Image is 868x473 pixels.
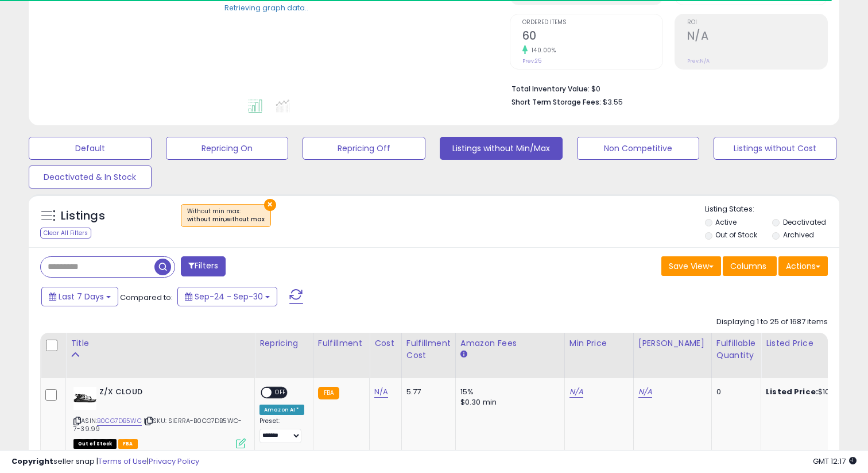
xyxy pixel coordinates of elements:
[71,337,250,349] div: Title
[73,387,96,410] img: 41sIiGaj9QL._SL40_.jpg
[318,337,365,349] div: Fulfillment
[259,405,304,415] div: Amazon AI *
[98,456,147,467] a: Terms of Use
[303,137,425,160] button: Repricing Off
[181,256,226,276] button: Filters
[29,137,152,160] button: Default
[511,81,819,95] li: $0
[97,416,142,426] a: B0CG7DB5WC
[783,217,826,227] label: Deactivated
[40,228,91,239] div: Clear All Filters
[29,166,152,189] button: Deactivated & In Stock
[406,387,447,397] div: 5.77
[687,29,827,45] h2: N/A
[766,337,865,349] div: Listed Price
[603,97,623,107] span: $3.55
[59,291,104,302] span: Last 7 Days
[61,208,105,224] h5: Listings
[766,386,818,397] b: Listed Price:
[460,397,556,407] div: $0.30 min
[813,456,857,467] span: 2025-10-8 12:17 GMT
[778,256,828,276] button: Actions
[187,216,265,224] div: without min,without max
[259,417,304,443] div: Preset:
[716,317,828,328] div: Displaying 1 to 25 of 1687 items
[374,337,397,349] div: Cost
[99,387,239,401] b: Z/X CLOUD
[149,456,199,467] a: Privacy Policy
[440,137,563,160] button: Listings without Min/Max
[687,20,827,26] span: ROI
[264,199,276,211] button: ×
[11,456,199,467] div: seller snap | |
[187,207,265,224] span: Without min max :
[224,2,308,13] div: Retrieving graph data..
[638,386,652,398] a: N/A
[522,20,662,26] span: Ordered Items
[783,230,814,240] label: Archived
[73,416,242,433] span: | SKU: SIERRA-B0CG7DB5WC-7-39.99
[195,291,263,302] span: Sep-24 - Sep-30
[460,337,560,349] div: Amazon Fees
[11,456,53,467] strong: Copyright
[460,349,467,360] small: Amazon Fees.
[714,137,836,160] button: Listings without Cost
[569,386,583,398] a: N/A
[177,287,277,306] button: Sep-24 - Sep-30
[272,388,290,398] span: OFF
[716,337,756,362] div: Fulfillable Quantity
[166,137,289,160] button: Repricing On
[259,337,308,349] div: Repricing
[73,387,246,447] div: ASIN:
[715,217,737,227] label: Active
[318,387,339,399] small: FBA
[374,386,388,398] a: N/A
[638,337,707,349] div: [PERSON_NAME]
[460,387,556,397] div: 15%
[661,256,721,276] button: Save View
[120,292,173,303] span: Compared to:
[406,337,451,362] div: Fulfillment Cost
[41,287,118,306] button: Last 7 Days
[730,260,766,272] span: Columns
[522,57,541,64] small: Prev: 25
[577,137,700,160] button: Non Competitive
[766,387,861,397] div: $100.00
[687,57,710,64] small: Prev: N/A
[528,46,556,55] small: 140.00%
[511,97,601,107] b: Short Term Storage Fees:
[569,337,629,349] div: Min Price
[705,204,840,215] p: Listing States:
[511,84,590,94] b: Total Inventory Value:
[715,230,757,240] label: Out of Stock
[723,256,777,276] button: Columns
[716,387,752,397] div: 0
[522,29,662,45] h2: 60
